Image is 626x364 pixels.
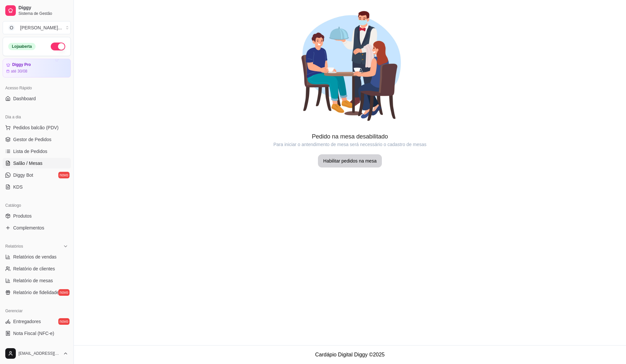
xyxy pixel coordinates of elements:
[13,289,59,296] span: Relatório de fidelidade
[11,69,27,74] article: até 30/08
[13,330,54,337] span: Nota Fiscal (NFC-e)
[13,184,23,190] span: KDS
[3,112,71,122] div: Dia a dia
[3,287,71,298] a: Relatório de fidelidadenovo
[13,254,57,260] span: Relatórios de vendas
[13,172,33,178] span: Diggy Bot
[13,342,49,349] span: Controle de caixa
[3,182,71,192] a: KDS
[3,252,71,262] a: Relatórios de vendas
[3,83,71,93] div: Acesso Rápido
[12,62,31,67] article: Diggy Pro
[3,146,71,157] a: Lista de Pedidos
[8,24,15,31] span: O
[3,316,71,327] a: Entregadoresnovo
[3,200,71,211] div: Catálogo
[74,141,626,148] article: Para iniciar o antendimento de mesa será necessário o cadastro de mesas
[13,124,59,131] span: Pedidos balcão (PDV)
[3,211,71,221] a: Produtos
[3,21,71,34] button: Select a team
[13,136,51,143] span: Gestor de Pedidos
[74,345,626,364] footer: Cardápio Digital Diggy © 2025
[3,59,71,77] a: Diggy Proaté 30/08
[13,277,53,284] span: Relatório de mesas
[5,244,23,249] span: Relatórios
[3,158,71,168] a: Salão / Mesas
[18,351,60,356] span: [EMAIL_ADDRESS][DOMAIN_NAME]
[3,275,71,286] a: Relatório de mesas
[3,328,71,339] a: Nota Fiscal (NFC-e)
[3,170,71,180] a: Diggy Botnovo
[3,93,71,104] a: Dashboard
[3,263,71,274] a: Relatório de clientes
[8,43,36,50] div: Loja aberta
[3,122,71,133] button: Pedidos balcão (PDV)
[13,318,41,325] span: Entregadores
[3,223,71,233] a: Complementos
[3,134,71,145] a: Gestor de Pedidos
[318,154,382,167] button: Habilitar pedidos na mesa
[3,346,71,361] button: [EMAIL_ADDRESS][DOMAIN_NAME]
[51,43,65,50] button: Alterar Status
[13,148,47,155] span: Lista de Pedidos
[20,24,62,31] div: [PERSON_NAME] ...
[3,306,71,316] div: Gerenciar
[3,3,71,18] a: DiggySistema de Gestão
[13,225,44,231] span: Complementos
[18,5,68,11] span: Diggy
[13,265,55,272] span: Relatório de clientes
[13,160,43,167] span: Salão / Mesas
[13,95,36,102] span: Dashboard
[18,11,68,16] span: Sistema de Gestão
[74,132,626,141] article: Pedido na mesa desabilitado
[13,213,32,219] span: Produtos
[3,340,71,350] a: Controle de caixa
